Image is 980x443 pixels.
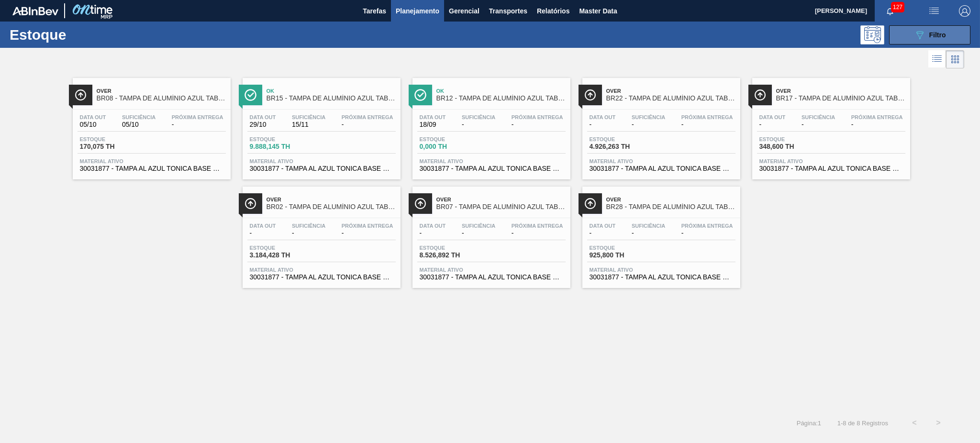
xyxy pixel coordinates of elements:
span: 170,075 TH [80,143,147,150]
img: Ícone [245,198,256,210]
span: Gerencial [449,5,479,17]
span: 348,600 TH [759,143,826,150]
span: Over [267,197,396,202]
span: Data out [250,223,276,229]
span: Master Data [579,5,617,17]
div: Visão em Lista [928,50,946,68]
span: 05/10 [122,121,156,128]
button: Filtro [889,25,970,44]
span: 18/09 [420,121,446,128]
button: > [926,411,950,435]
span: - [512,121,563,128]
span: Próxima Entrega [342,114,393,120]
span: - [681,230,733,237]
span: Próxima Entrega [342,223,393,229]
span: Over [606,197,735,202]
span: Próxima Entrega [681,114,733,120]
span: - [292,230,325,237]
span: BR12 - TAMPA DE ALUMÍNIO AZUL TAB AZUL BALL [436,95,566,102]
span: Data out [80,114,106,120]
span: 3.184,428 TH [250,252,317,259]
img: Logout [959,5,970,17]
span: Data out [759,114,786,120]
span: Suficiência [802,114,835,120]
span: 30031877 - TAMPA AL AZUL TONICA BASE SOLVENTE [590,274,733,281]
a: ÍconeOkBR12 - TAMPA DE ALUMÍNIO AZUL TAB AZUL BALLData out18/09Suficiência-Próxima Entrega-Estoqu... [405,71,575,179]
span: Data out [420,114,446,120]
span: Estoque [250,136,317,142]
span: - [851,121,903,128]
span: 30031877 - TAMPA AL AZUL TONICA BASE SOLVENTE [250,165,393,172]
span: Estoque [590,245,657,251]
span: Estoque [420,245,487,251]
span: 29/10 [250,121,276,128]
span: Suficiência [462,114,495,120]
span: Material ativo [590,158,733,164]
span: Estoque [759,136,826,142]
span: BR02 - TAMPA DE ALUMÍNIO AZUL TAB AZUL BALL [267,203,396,210]
span: Próxima Entrega [512,114,563,120]
img: userActions [928,5,940,17]
span: - [462,121,495,128]
span: BR22 - TAMPA DE ALUMÍNIO AZUL TAB AZUL BALL [606,95,735,102]
span: 30031877 - TAMPA AL AZUL TONICA BASE SOLVENTE [420,165,563,172]
span: Relatórios [537,5,569,17]
a: ÍconeOverBR17 - TAMPA DE ALUMÍNIO AZUL TAB AZUL BALLData out-Suficiência-Próxima Entrega-Estoque3... [745,71,915,179]
span: 15/11 [292,121,325,128]
span: Material ativo [759,158,903,164]
span: - [420,230,446,237]
span: BR15 - TAMPA DE ALUMÍNIO AZUL TAB AZUL BALL [267,95,396,102]
span: BR08 - TAMPA DE ALUMÍNIO AZUL TAB AZUL BALL [97,95,226,102]
span: 30031877 - TAMPA AL AZUL TONICA BASE SOLVENTE [250,274,393,281]
span: Próxima Entrega [172,114,223,120]
span: Material ativo [80,158,223,164]
a: ÍconeOverBR22 - TAMPA DE ALUMÍNIO AZUL TAB AZUL BALLData out-Suficiência-Próxima Entrega-Estoque4... [575,71,745,179]
span: - [512,230,563,237]
span: Filtro [929,31,946,39]
a: ÍconeOverBR02 - TAMPA DE ALUMÍNIO AZUL TAB AZUL BALLData out-Suficiência-Próxima Entrega-Estoque3... [235,179,405,288]
div: Pogramando: nenhum usuário selecionado [860,25,884,44]
span: Data out [590,114,616,120]
span: Material ativo [250,158,393,164]
span: Ok [267,88,396,94]
div: Visão em Cards [946,50,964,68]
span: - [632,121,665,128]
span: - [802,121,835,128]
span: 30031877 - TAMPA AL AZUL TONICA BASE SOLVENTE [80,165,223,172]
span: - [250,230,276,237]
span: Over [606,88,735,94]
span: - [172,121,223,128]
img: TNhmsLtSVTkK8tSr43FrP2fwEKptu5GPRR3wAAAABJRU5ErkJggg== [12,7,58,15]
span: - [632,230,665,237]
span: Data out [420,223,446,229]
img: Ícone [414,89,426,101]
span: 8.526,892 TH [420,252,487,259]
span: Suficiência [292,223,325,229]
span: - [342,121,393,128]
span: - [462,230,495,237]
span: Material ativo [420,158,563,164]
span: 9.888,145 TH [250,143,317,150]
a: ÍconeOkBR15 - TAMPA DE ALUMÍNIO AZUL TAB AZUL BALLData out29/10Suficiência15/11Próxima Entrega-Es... [235,71,405,179]
span: 30031877 - TAMPA AL AZUL TONICA BASE SOLVENTE [420,274,563,281]
span: - [590,121,616,128]
span: 0,000 TH [420,143,487,150]
span: Data out [250,114,276,120]
span: Material ativo [250,267,393,273]
span: Suficiência [632,223,665,229]
span: Estoque [250,245,317,251]
span: 127 [891,2,904,12]
span: 30031877 - TAMPA AL AZUL TONICA BASE SOLVENTE [590,165,733,172]
a: ÍconeOverBR08 - TAMPA DE ALUMÍNIO AZUL TAB AZUL BALLData out05/10Suficiência05/10Próxima Entrega-... [66,71,235,179]
span: Tarefas [363,5,386,17]
span: Próxima Entrega [851,114,903,120]
a: ÍconeOverBR28 - TAMPA DE ALUMÍNIO AZUL TAB AZUL BALLData out-Suficiência-Próxima Entrega-Estoque9... [575,179,745,288]
img: Ícone [414,198,426,210]
span: BR28 - TAMPA DE ALUMÍNIO AZUL TAB AZUL BALL [606,203,735,210]
span: Suficiência [632,114,665,120]
span: Estoque [420,136,487,142]
span: Material ativo [420,267,563,273]
span: Planejamento [396,5,439,17]
span: Suficiência [292,114,325,120]
span: Suficiência [122,114,156,120]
